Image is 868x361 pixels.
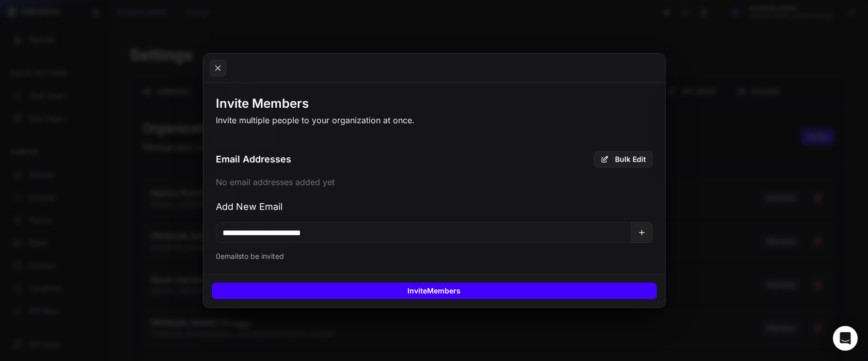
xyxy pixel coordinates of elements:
[216,176,335,191] span: No email addresses added yet
[216,152,291,167] h3: Email Addresses
[212,283,657,299] button: InviteMembers
[216,114,415,126] div: Invite multiple people to your organization at once.
[594,151,653,168] button: Bulk Edit
[216,251,653,261] div: 0 email s to be invited
[216,195,653,218] div: Add New Email
[216,95,309,112] h3: Invite Members
[833,326,858,351] div: Open Intercom Messenger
